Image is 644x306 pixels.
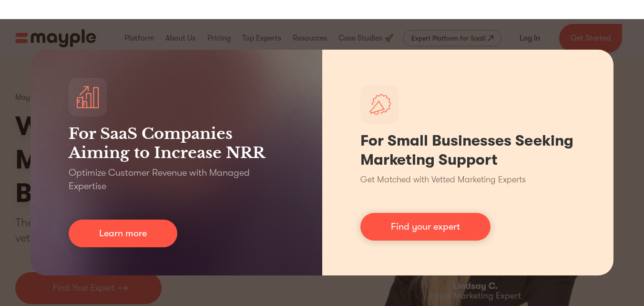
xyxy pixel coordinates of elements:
[360,173,526,186] p: Get Matched with Vetted Marketing Experts
[360,131,576,169] h1: For Small Businesses Seeking Marketing Support
[69,166,284,193] p: Optimize Customer Revenue with Managed Expertise
[69,220,177,247] a: Learn more
[360,213,491,241] a: Find your expert
[69,124,284,162] h3: For SaaS Companies Aiming to Increase NRR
